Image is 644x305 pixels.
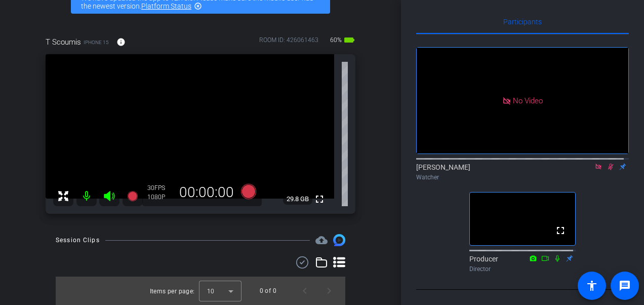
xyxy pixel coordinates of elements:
div: Director [469,264,576,274]
span: Participants [503,18,542,25]
button: Previous page [293,279,317,303]
div: Items per page: [150,286,195,296]
mat-icon: info [116,37,126,47]
span: No Video [513,96,543,105]
div: 0 of 0 [260,286,276,296]
span: 60% [329,32,343,48]
div: 1080P [147,193,173,201]
div: ROOM ID: 426061463 [259,35,318,50]
mat-icon: cloud_upload [315,234,328,246]
div: [PERSON_NAME] [416,162,629,182]
span: T Scoumis [46,36,81,48]
mat-icon: fullscreen [554,224,567,237]
mat-icon: accessibility [586,280,598,292]
span: 29.8 GB [283,193,312,205]
mat-icon: fullscreen [313,193,326,205]
div: 00:00:00 [173,184,240,201]
div: Producer [469,254,576,274]
button: Next page [317,279,341,303]
mat-icon: battery_std [343,34,355,46]
a: Platform Status [141,2,191,10]
div: Session Clips [56,235,100,245]
span: Destinations for your clips [315,234,328,246]
div: 30 [147,184,173,192]
div: Watcher [416,173,629,182]
span: iPhone 15 [84,39,109,46]
mat-icon: message [619,280,631,292]
span: FPS [154,184,165,192]
mat-icon: highlight_off [194,2,202,10]
img: Session clips [333,234,345,246]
